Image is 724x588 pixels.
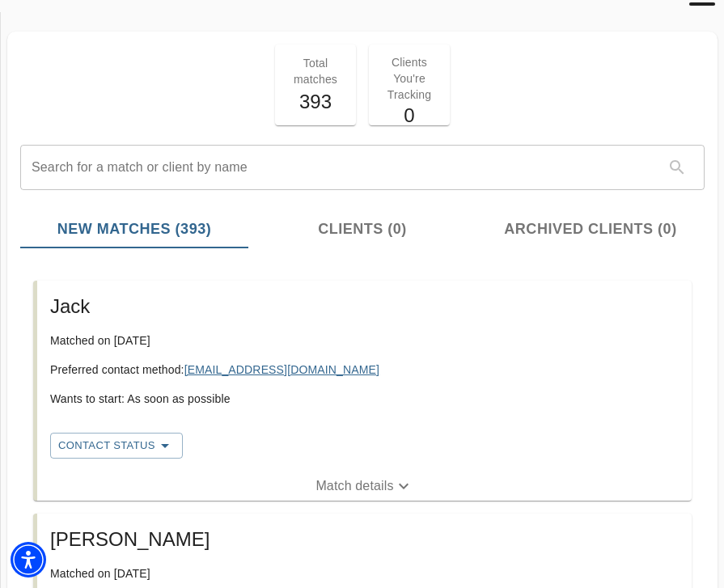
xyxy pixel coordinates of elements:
span: Archived Clients (0) [486,218,695,240]
p: Wants to start: As soon as possible [50,391,679,407]
span: New Matches (393) [30,218,239,240]
h5: Jack [50,294,679,319]
h5: 0 [379,103,440,129]
a: [EMAIL_ADDRESS][DOMAIN_NAME] [184,363,379,376]
p: Matched on [DATE] [50,565,679,582]
h5: 393 [285,89,346,115]
div: Accessibility Menu [11,542,46,577]
p: Preferred contact method: [50,362,679,378]
p: Match details [315,476,393,496]
p: Matched on [DATE] [50,332,679,349]
p: Total matches [285,55,346,87]
h5: [PERSON_NAME] [50,527,679,552]
button: Contact Status [50,433,183,459]
span: Contact Status [58,436,175,455]
p: Clients You're Tracking [379,54,440,103]
button: Match details [37,472,692,501]
span: Clients (0) [258,218,467,240]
